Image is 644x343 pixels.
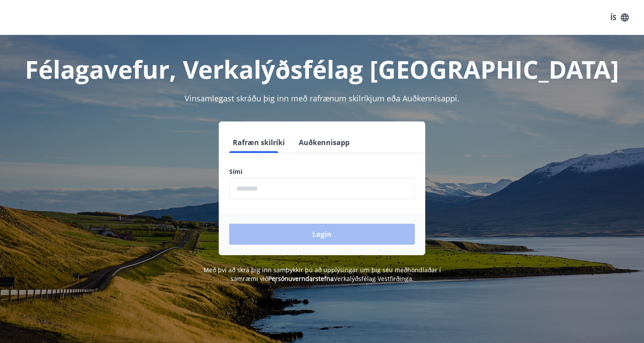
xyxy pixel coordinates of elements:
button: Auðkennisapp [295,132,353,153]
span: Með því að skrá þig inn samþykkir þú að upplýsingar um þig séu meðhöndlaðar í samræmi við Verkalý... [203,266,441,283]
label: Sími [229,167,415,176]
button: Rafræn skilríki [229,132,288,153]
button: ÍS [605,10,633,25]
a: Persónuverndarstefna [268,274,334,283]
span: Vinsamlegast skráðu þig inn með rafrænum skilríkjum eða Auðkennisappi. [185,93,459,104]
h1: Félagavefur, Verkalýðsfélag [GEOGRAPHIC_DATA] [17,52,626,86]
